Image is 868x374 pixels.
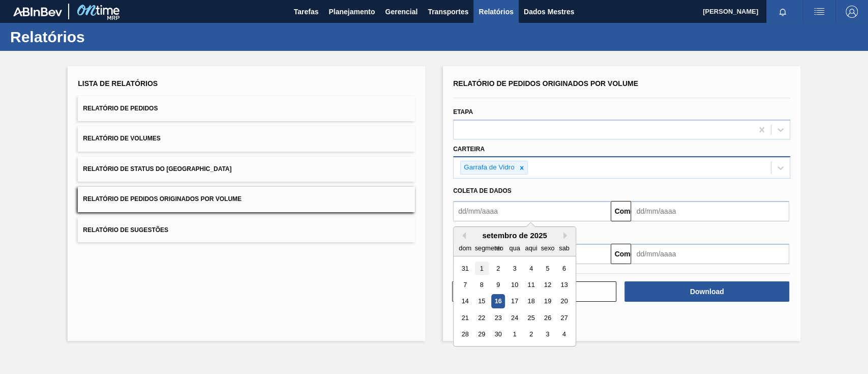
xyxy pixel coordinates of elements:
[631,201,789,221] input: dd/mm/aaaa
[496,281,500,289] font: 9
[614,250,638,258] font: Comeu
[559,244,570,252] font: sab
[527,281,534,289] font: 11
[78,96,415,121] button: Relatório de Pedidos
[562,265,566,272] font: 6
[478,331,485,338] font: 29
[453,108,473,116] font: Etapa
[511,281,518,289] font: 10
[494,314,501,322] font: 23
[557,278,571,292] div: Escolha sábado, 13 de setembro de 2025
[491,328,505,341] div: Escolha terça-feira, 30 de setembro de 2025
[513,331,516,338] font: 1
[527,314,534,322] font: 25
[541,295,554,308] div: Escolha sexta-feira, 19 de setembro de 2025
[480,281,484,289] font: 8
[562,331,566,338] font: 4
[511,298,518,305] font: 17
[524,262,538,275] div: Escolha quinta-feira, 4 de setembro de 2025
[624,281,789,302] button: Download
[524,295,538,308] div: Escolha quinta-feira, 18 de setembro de 2025
[611,244,631,264] button: Comeu
[458,278,472,292] div: Escolha domingo, 7 de setembro de 2025
[703,8,758,15] font: [PERSON_NAME]
[491,262,505,275] div: Escolha terça-feira, 2 de setembro de 2025
[480,265,484,272] font: 1
[544,314,551,322] font: 26
[10,28,85,45] font: Relatórios
[557,262,571,275] div: Escolha sábado, 6 de setembro de 2025
[453,146,485,153] font: Carteira
[428,8,468,16] font: Transportes
[524,328,538,341] div: Escolha quinta-feira, 2 de outubro de 2025
[614,207,638,215] font: Comeu
[475,278,489,292] div: Escolha segunda-feira, 8 de setembro de 2025
[509,244,520,252] font: qua
[524,311,538,325] div: Escolha quinta-feira, 25 de setembro de 2025
[541,278,554,292] div: Escolha sexta-feira, 12 de setembro de 2025
[491,295,505,308] div: Escolha terça-feira, 16 de setembro de 2025
[453,79,638,88] font: Relatório de Pedidos Originados por Volume
[457,260,572,342] div: mês 2025-09
[560,314,567,322] font: 27
[541,262,554,275] div: Escolha sexta-feira, 5 de setembro de 2025
[78,157,415,182] button: Relatório de Status do [GEOGRAPHIC_DATA]
[78,217,415,242] button: Relatório de Sugestões
[458,295,472,308] div: Escolha domingo, 14 de setembro de 2025
[813,6,825,18] img: ações do usuário
[458,262,472,275] div: Escolha domingo, 31 de agosto de 2025
[13,7,62,16] img: TNhmsLtSVTkK8tSr43FrP2fwEKptu5GPRR3wAAAABJRU5ErkJggg==
[560,281,567,289] font: 13
[541,244,554,252] font: sexo
[453,187,512,194] font: Coleta de dados
[494,298,501,305] font: 16
[475,311,489,325] div: Escolha segunda-feira, 22 de setembro de 2025
[464,163,515,171] font: Garrafa de Vidro
[546,331,549,338] font: 3
[83,226,168,233] font: Relatório de Sugestões
[482,231,547,240] font: setembro de 2025
[475,295,489,308] div: Escolha segunda-feira, 15 de setembro de 2025
[524,8,575,16] font: Dados Mestres
[78,126,415,151] button: Relatório de Volumes
[557,311,571,325] div: Escolha sábado, 27 de setembro de 2025
[83,105,158,112] font: Relatório de Pedidos
[478,314,485,322] font: 22
[83,135,160,142] font: Relatório de Volumes
[507,278,521,292] div: Escolha quarta-feira, 10 de setembro de 2025
[294,8,319,16] font: Tarefas
[491,311,505,325] div: Escolha terça-feira, 23 de setembro de 2025
[557,328,571,341] div: Escolha sábado, 4 de outubro de 2025
[541,311,554,325] div: Escolha sexta-feira, 26 de setembro de 2025
[494,331,501,338] font: 30
[560,298,567,305] font: 20
[525,244,537,252] font: aqui
[527,298,534,305] font: 18
[494,244,502,252] font: ter
[546,265,549,272] font: 5
[513,265,516,272] font: 3
[458,328,472,341] div: Escolha domingo, 28 de setembro de 2025
[328,8,375,16] font: Planejamento
[463,281,467,289] font: 7
[544,281,551,289] font: 12
[511,314,518,322] font: 24
[846,6,858,18] img: Sair
[690,287,724,296] font: Download
[529,331,533,338] font: 2
[478,8,513,16] font: Relatórios
[563,232,571,239] button: Próximo mês
[766,5,799,19] button: Notificações
[507,311,521,325] div: Escolha quarta-feira, 24 de setembro de 2025
[462,298,469,305] font: 14
[507,262,521,275] div: Escolha quarta-feira, 3 de setembro de 2025
[507,295,521,308] div: Escolha quarta-feira, 17 de setembro de 2025
[631,244,789,264] input: dd/mm/aaaa
[475,328,489,341] div: Escolha segunda-feira, 29 de setembro de 2025
[507,328,521,341] div: Escolha quarta-feira, 1 de outubro de 2025
[452,281,616,302] button: Limpar
[462,331,469,338] font: 28
[544,298,551,305] font: 19
[459,244,471,252] font: dom
[83,196,242,203] font: Relatório de Pedidos Originados por Volume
